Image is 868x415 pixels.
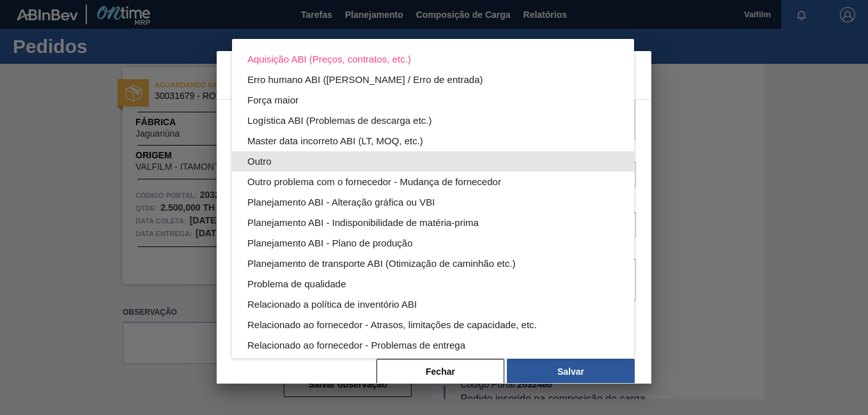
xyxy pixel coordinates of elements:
[247,172,619,192] div: Outro problema com o fornecedor - Mudança de fornecedor
[247,49,619,70] div: Aquisição ABI (Preços, contratos, etc.)
[247,90,619,110] div: Força maior
[247,131,619,151] div: Master data incorreto ABI (LT, MOQ, etc.)
[247,253,619,274] div: Planejamento de transporte ABI (Otimização de caminhão etc.)
[247,335,619,356] div: Relacionado ao fornecedor - Problemas de entrega
[247,315,619,335] div: Relacionado ao fornecedor - Atrasos, limitações de capacidade, etc.
[247,233,619,253] div: Planejamento ABI - Plano de produção
[247,192,619,213] div: Planejamento ABI - Alteração gráfica ou VBI
[247,151,619,172] div: Outro
[247,274,619,294] div: Problema de qualidade
[247,356,619,376] div: Relacionado ao fornecedor - Sem estoque
[247,213,619,233] div: Planejamento ABI - Indisponibilidade de matéria-prima
[247,110,619,131] div: Logística ABI (Problemas de descarga etc.)
[247,70,619,90] div: Erro humano ABI ([PERSON_NAME] / Erro de entrada)
[247,294,619,315] div: Relacionado a política de inventório ABI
